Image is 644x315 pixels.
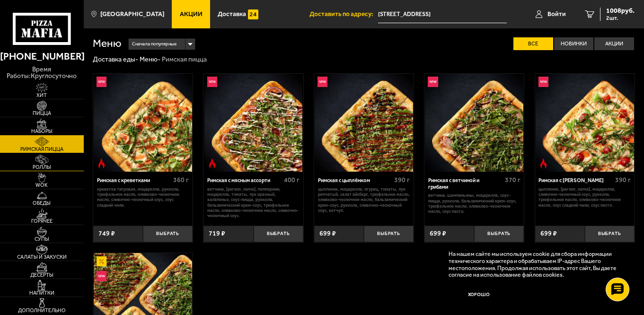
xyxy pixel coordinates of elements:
button: Выбрать [474,226,524,242]
img: Акционный [97,256,106,266]
div: Римская с цыплёнком [318,177,392,184]
img: Новинка [428,77,438,87]
img: Римская с томатами черри [536,74,634,172]
span: [GEOGRAPHIC_DATA] [100,11,164,17]
div: Римская с ветчиной и грибами [428,177,503,190]
span: 400 г [284,176,300,184]
span: Акции [180,11,203,17]
a: НовинкаРимская с ветчиной и грибами [424,74,524,172]
button: Хорошо [449,285,509,306]
p: На нашем сайте мы используем cookie для сбора информации технического характера и обрабатываем IP... [449,251,623,279]
input: Ваш адрес доставки [378,6,507,23]
a: НовинкаРимская с цыплёнком [314,74,414,172]
span: 370 г [505,176,520,184]
span: 1008 руб. [606,8,635,14]
div: Римская пицца [162,55,207,64]
span: Сначала популярные [132,38,176,51]
button: Выбрать [143,226,193,242]
label: Все [513,37,553,50]
span: Доставить по адресу: [309,11,378,17]
p: ветчина, [PERSON_NAME], пепперони, моцарелла, томаты, лук красный, халапеньо, соус-пицца, руккола... [207,186,300,219]
div: Римская с [PERSON_NAME] [538,177,613,184]
span: 390 г [394,176,410,184]
span: 719 ₽ [209,230,225,237]
img: Новинка [538,77,548,87]
p: ветчина, шампиньоны, моцарелла, соус-пицца, руккола, бальзамический крем-соус, трюфельное масло, ... [428,192,520,214]
p: цыпленок, моцарелла, огурец, томаты, лук репчатый, салат айсберг, трюфельное масло, оливково-чесн... [318,186,410,213]
img: 15daf4d41897b9f0e9f617042186c801.svg [248,9,258,19]
img: Римская с ветчиной и грибами [425,74,523,172]
div: Римская с креветками [97,177,171,184]
a: НовинкаОстрое блюдоРимская с мясным ассорти [203,74,303,172]
span: 2 шт. [606,15,635,21]
p: цыпленок, [PERSON_NAME], моцарелла, сливочно-чесночный соус, руккола, трюфельное масло, оливково-... [538,186,631,208]
span: 390 г [615,176,631,184]
img: Острое блюдо [97,158,106,168]
img: Новинка [318,77,327,87]
label: Акции [594,37,634,50]
img: Острое блюдо [207,158,217,168]
img: Римская с креветками [94,74,192,172]
span: 699 ₽ [430,230,446,237]
h1: Меню [93,38,122,49]
div: Римская с мясным ассорти [207,177,282,184]
span: 360 г [173,176,189,184]
span: 699 ₽ [319,230,336,237]
button: Выбрать [585,226,635,242]
a: Доставка еды- [93,55,138,63]
span: 749 ₽ [98,230,115,237]
p: креветка тигровая, моцарелла, руккола, трюфельное масло, оливково-чесночное масло, сливочно-чесно... [97,186,189,208]
img: Римская с мясным ассорти [204,74,303,172]
img: Новинка [207,77,217,87]
a: НовинкаОстрое блюдоРимская с томатами черри [535,74,635,172]
img: Новинка [97,77,106,87]
img: Острое блюдо [538,158,548,168]
span: Доставка [218,11,246,17]
label: Новинки [554,37,594,50]
span: 699 ₽ [540,230,557,237]
img: Римская с цыплёнком [315,74,413,172]
span: Войти [547,11,566,17]
a: НовинкаОстрое блюдоРимская с креветками [93,74,193,172]
button: Выбрать [254,226,303,242]
a: Меню- [140,55,160,63]
button: Выбрать [364,226,414,242]
img: Новинка [97,271,106,281]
